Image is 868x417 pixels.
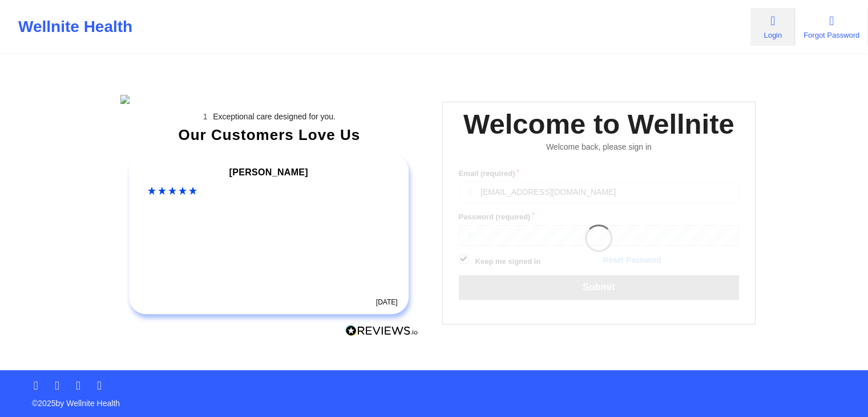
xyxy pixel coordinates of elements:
a: Reviews.io Logo [345,325,418,340]
div: Welcome back, please sign in [451,142,748,152]
img: Reviews.io Logo [345,325,418,337]
div: Our Customers Love Us [120,129,418,141]
span: [PERSON_NAME] [229,167,308,177]
a: Forgot Password [795,8,868,46]
img: wellnite-auth-hero_200.c722682e.png [120,95,418,104]
a: Login [750,8,795,46]
p: © 2025 by Wellnite Health [24,390,844,409]
li: Exceptional care designed for you. [131,112,418,121]
div: Welcome to Wellnite [463,106,734,142]
time: [DATE] [376,298,398,306]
